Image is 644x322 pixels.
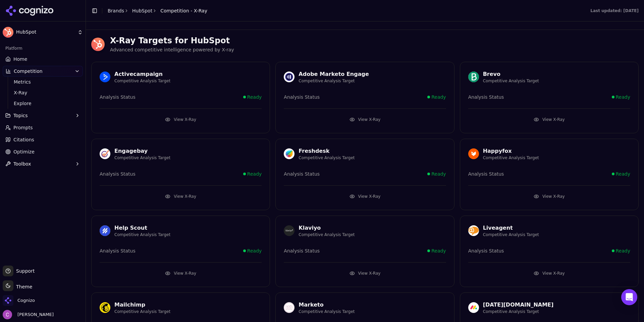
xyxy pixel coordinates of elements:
[100,247,136,254] span: Analysis Status
[3,43,83,54] div: Platform
[468,171,504,177] span: Analysis Status
[160,7,207,14] span: Competition - X-Ray
[284,225,294,236] img: klaviyo
[284,268,446,279] button: View X-Ray
[483,224,539,232] div: Liveagent
[621,289,637,305] div: Open Intercom Messenger
[13,268,35,274] span: Support
[468,302,479,313] img: monday.com
[3,110,83,121] button: Topics
[100,191,262,202] button: View X-Ray
[3,310,54,319] button: Open user button
[284,247,320,254] span: Analysis Status
[247,171,262,177] span: Ready
[13,284,32,289] span: Theme
[590,8,639,13] div: Last updated: [DATE]
[3,134,83,145] a: Citations
[468,148,479,159] img: happyfox
[299,232,355,237] p: Competitive Analysis Target
[114,70,170,78] div: Activecampaign
[114,232,170,237] p: Competitive Analysis Target
[483,309,554,314] p: Competitive Analysis Target
[468,94,504,100] span: Analysis Status
[483,301,554,309] div: [DATE][DOMAIN_NAME]
[483,147,539,155] div: Happyfox
[13,112,28,119] span: Topics
[14,68,43,75] span: Competition
[100,94,136,100] span: Analysis Status
[3,295,35,306] button: Open organization switcher
[468,191,630,202] button: View X-Ray
[13,56,27,62] span: Home
[114,224,170,232] div: Help Scout
[284,114,446,125] button: View X-Ray
[3,310,12,319] img: Chris Abouraad
[16,29,75,35] span: HubSpot
[468,114,630,125] button: View X-Ray
[100,148,110,159] img: engagebay
[14,79,72,85] span: Metrics
[284,191,446,202] button: View X-Ray
[299,78,369,84] p: Competitive Analysis Target
[100,225,110,236] img: help scout
[11,99,75,108] a: Explore
[100,171,136,177] span: Analysis Status
[616,171,630,177] span: Ready
[13,148,35,155] span: Optimize
[114,147,170,155] div: Engagebay
[483,78,539,84] p: Competitive Analysis Target
[616,247,630,254] span: Ready
[108,8,124,13] a: Brands
[299,147,355,155] div: Freshdesk
[247,94,262,100] span: Ready
[110,46,639,54] p: Advanced competitive intelligence powered by X-ray
[13,136,34,143] span: Citations
[284,94,320,100] span: Analysis Status
[3,295,13,306] img: Cognizo
[468,225,479,236] img: liveagent
[284,302,294,313] img: marketo
[468,268,630,279] button: View X-Ray
[13,124,33,131] span: Prompts
[483,70,539,78] div: Brevo
[299,70,369,78] div: Adobe Marketo Engage
[100,114,262,125] button: View X-Ray
[431,247,446,254] span: Ready
[91,38,105,51] img: HubSpot
[11,88,75,97] a: X-Ray
[110,35,639,46] h3: X-Ray Targets for HubSpot
[11,77,75,87] a: Metrics
[3,122,83,133] a: Prompts
[431,94,446,100] span: Ready
[483,232,539,237] p: Competitive Analysis Target
[284,72,294,82] img: adobe marketo engage
[3,54,83,64] a: Home
[431,171,446,177] span: Ready
[100,268,262,279] button: View X-Ray
[3,27,13,38] img: HubSpot
[284,171,320,177] span: Analysis Status
[132,7,152,14] a: HubSpot
[3,158,83,169] button: Toolbox
[3,146,83,157] a: Optimize
[13,160,31,167] span: Toolbox
[14,89,72,96] span: X-Ray
[616,94,630,100] span: Ready
[100,302,110,313] img: mailchimp
[284,148,294,159] img: freshdesk
[100,72,110,82] a: activecampaign
[15,312,54,318] span: [PERSON_NAME]
[108,7,207,14] nav: breadcrumb
[299,155,355,160] p: Competitive Analysis Target
[468,72,479,82] img: brevo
